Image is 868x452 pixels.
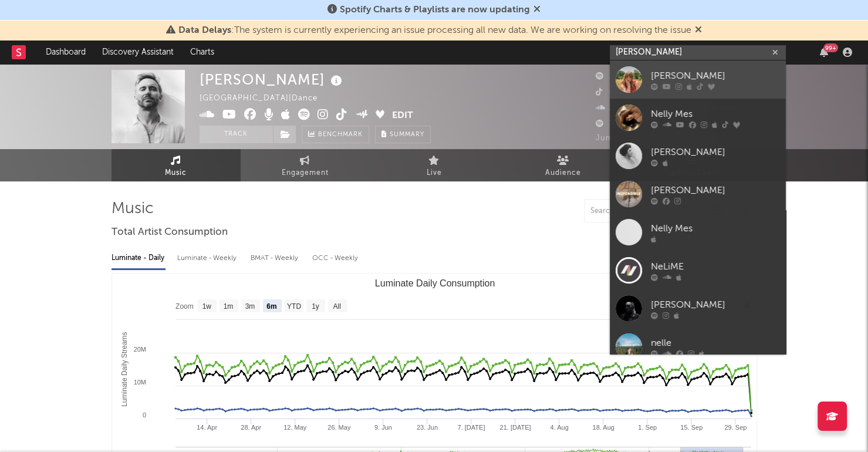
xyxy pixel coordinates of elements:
span: Summary [390,131,424,138]
a: Dashboard [38,41,94,64]
button: Track [200,126,273,143]
a: Discovery Assistant [94,41,182,64]
div: Luminate - Daily [112,248,166,268]
text: 18. Aug [592,424,614,431]
button: 99+ [820,48,828,57]
text: 21. [DATE] [499,424,531,431]
text: 4. Aug [550,424,568,431]
span: Live [427,166,442,180]
a: nelle [610,328,786,366]
span: Total Artist Consumption [112,225,228,240]
a: Music [112,149,241,181]
a: NeLiME [610,251,786,289]
text: 7. [DATE] [457,424,485,431]
a: Nelly Mes [610,99,786,137]
div: [GEOGRAPHIC_DATA] | Dance [200,92,331,106]
button: Summary [375,126,431,143]
text: 0 [142,411,146,419]
div: [PERSON_NAME] [651,69,780,83]
div: Nelly Mes [651,107,780,121]
text: All [333,302,340,311]
text: 23. Jun [416,424,437,431]
button: Edit [392,109,413,123]
a: [PERSON_NAME] [610,60,786,99]
span: 27,051,858 [596,73,653,80]
input: Search by song name or URL [585,207,708,216]
a: [PERSON_NAME] [610,175,786,213]
text: 10M [133,379,146,386]
span: 6,500,000 [596,89,650,96]
div: [PERSON_NAME] [651,298,780,312]
text: 1. Sep [638,424,657,431]
span: Dismiss [533,5,541,15]
div: Nelly Mes [651,221,780,235]
text: 20M [133,346,146,353]
div: Luminate - Weekly [177,248,239,268]
div: 99 + [823,43,838,52]
a: Charts [182,41,222,64]
span: : The system is currently experiencing an issue processing all new data. We are working on resolv... [178,26,691,35]
span: Engagement [282,166,329,180]
text: 12. May [283,424,307,431]
text: 15. Sep [680,424,702,431]
div: OCC - Weekly [312,248,359,268]
text: Luminate Daily Consumption [374,278,495,288]
text: 14. Apr [197,424,217,431]
div: [PERSON_NAME] [200,70,345,89]
div: [PERSON_NAME] [651,145,780,159]
text: 26. May [327,424,351,431]
span: Music [165,166,187,180]
span: Dismiss [695,26,702,35]
text: Luminate Daily Streams [120,332,128,406]
span: 76,677,304 Monthly Listeners [596,120,725,128]
div: BMAT - Weekly [251,248,300,268]
span: Spotify Charts & Playlists are now updating [340,5,530,15]
a: [PERSON_NAME] [610,289,786,328]
a: Engagement [241,149,370,181]
a: Benchmark [302,126,369,143]
text: YTD [286,302,300,311]
div: [PERSON_NAME] [651,183,780,197]
span: Audience [545,166,581,180]
text: 29. Sep [724,424,747,431]
a: [PERSON_NAME] [610,137,786,175]
text: 3m [245,302,255,311]
span: 2,565,276 [596,104,648,112]
text: 1m [223,302,233,311]
a: Live [370,149,499,181]
text: 1y [312,302,319,311]
div: nelle [651,336,780,350]
span: Data Delays [178,26,231,35]
text: 9. Jun [374,424,391,431]
div: NeLiME [651,259,780,274]
span: Jump Score: 67.9 [596,134,665,142]
text: Zoom [175,302,194,311]
a: Audience [499,149,628,181]
text: 28. Apr [241,424,261,431]
input: Search for artists [610,45,786,60]
text: 6m [266,302,276,311]
a: Nelly Mes [610,213,786,251]
span: Benchmark [318,128,363,142]
text: 1w [202,302,211,311]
